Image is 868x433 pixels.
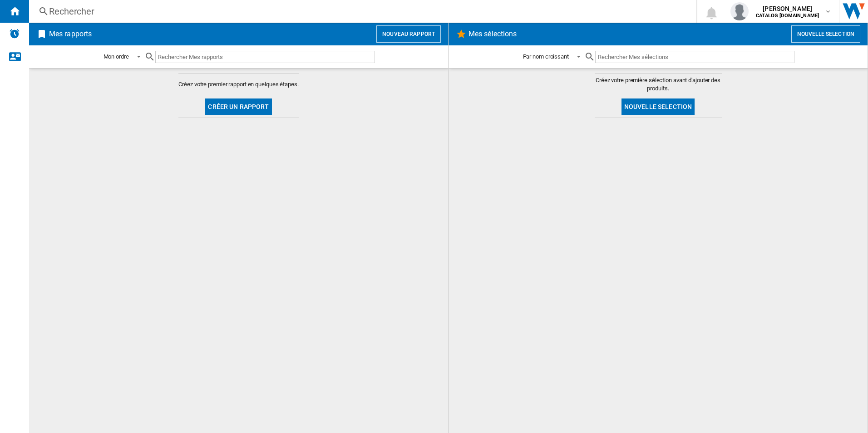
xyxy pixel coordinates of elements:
[595,76,722,93] span: Créez votre première sélection avant d'ajouter des produits.
[756,4,819,13] span: [PERSON_NAME]
[595,51,794,63] input: Rechercher Mes sélections
[791,25,860,43] button: Nouvelle selection
[47,25,94,43] h2: Mes rapports
[9,28,20,39] img: alerts-logo.svg
[523,53,569,60] div: Par nom croissant
[104,53,129,60] div: Mon ordre
[178,80,298,89] span: Créez votre premier rapport en quelques étapes.
[376,25,441,43] button: Nouveau rapport
[467,25,518,43] h2: Mes sélections
[621,98,695,115] button: Nouvelle selection
[205,98,271,115] button: Créer un rapport
[155,51,375,63] input: Rechercher Mes rapports
[756,13,819,19] b: CATALOG [DOMAIN_NAME]
[49,5,673,18] div: Rechercher
[730,2,749,20] img: profile.jpg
